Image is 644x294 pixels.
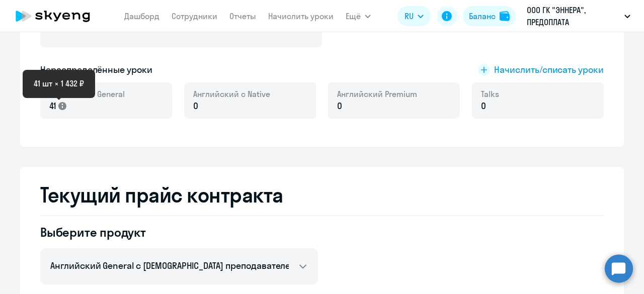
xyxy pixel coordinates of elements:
[337,88,417,100] span: Английский Premium
[268,11,334,21] a: Начислить уроки
[481,88,499,100] span: Talks
[34,77,84,89] li: 41 шт × 1 432 ₽
[172,11,217,21] a: Сотрудники
[193,88,270,100] span: Английский с Native
[500,11,510,21] img: balance
[527,4,620,28] p: ООО ГК "ЭННЕРА", ПРЕДОПЛАТА
[40,183,604,207] h2: Текущий прайс контракта
[40,224,318,240] h4: Выберите продукт
[494,63,604,76] span: Начислить/списать уроки
[522,4,635,28] button: ООО ГК "ЭННЕРА", ПРЕДОПЛАТА
[229,11,256,21] a: Отчеты
[337,100,342,113] span: 0
[397,6,431,26] button: RU
[469,10,496,22] div: Баланс
[346,10,361,22] span: Ещё
[40,63,152,76] h5: Нераспределённые уроки
[481,100,486,113] span: 0
[405,10,414,22] span: RU
[193,100,198,113] span: 0
[463,6,516,26] button: Балансbalance
[49,100,56,113] span: 41
[346,6,371,26] button: Ещё
[124,11,159,21] a: Дашборд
